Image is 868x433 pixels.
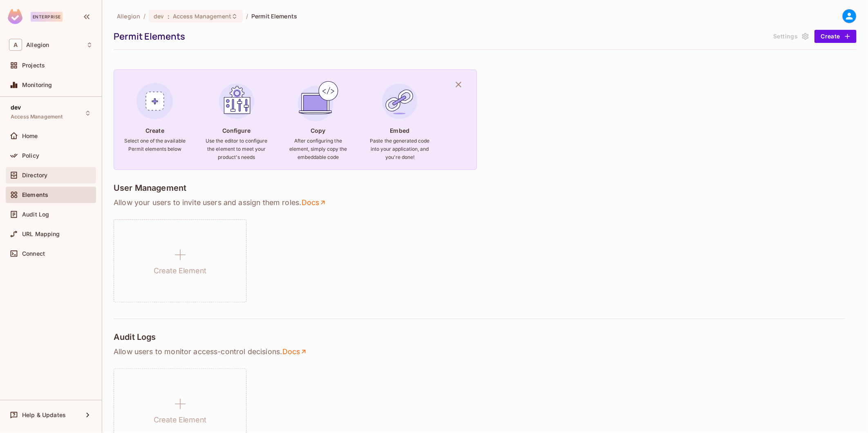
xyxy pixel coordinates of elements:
span: Home [22,133,38,139]
a: Docs [301,198,327,208]
h4: Copy [311,127,325,134]
h1: Create Element [154,265,206,277]
span: : [167,13,170,20]
span: Audit Log [22,211,49,218]
span: Directory [22,172,47,179]
h4: User Management [114,183,186,193]
span: Projects [22,62,45,69]
div: Permit Elements [114,30,766,42]
span: Workspace: Allegion [26,42,49,48]
h4: Create [145,127,164,134]
span: URL Mapping [22,231,60,237]
span: Access Management [173,12,231,20]
h4: Embed [390,127,410,134]
h6: Paste the generated code into your application, and you're done! [369,137,431,161]
button: Create [814,30,857,43]
span: the active workspace [117,12,140,20]
h6: Select one of the available Permit elements below [124,137,186,153]
a: Docs [282,347,308,357]
div: Enterprise [31,12,63,22]
span: Monitoring [22,82,52,88]
h6: Use the editor to configure the element to meet your product's needs [206,137,268,161]
button: Settings [770,30,811,43]
span: Policy [22,152,39,159]
h6: After configuring the element, simply copy the embeddable code [287,137,349,161]
h4: Audit Logs [114,332,156,342]
span: Permit Elements [251,12,297,20]
span: Elements [22,192,48,198]
span: Access Management [11,114,63,120]
span: Connect [22,250,45,257]
h4: Configure [222,127,251,134]
li: / [246,12,248,20]
img: Embed Element [378,79,422,123]
img: Create Element [133,79,177,123]
span: dev [11,104,21,111]
p: Allow users to monitor access-control decisions . [114,347,857,357]
h1: Create Element [154,414,206,426]
span: dev [154,12,164,20]
img: SReyMgAAAABJRU5ErkJggg== [8,9,22,24]
img: Configure Element [215,79,259,123]
li: / [143,12,145,20]
span: A [9,39,22,51]
p: Allow your users to invite users and assign them roles . [114,198,857,208]
span: Help & Updates [22,412,66,418]
img: Copy Element [296,79,340,123]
